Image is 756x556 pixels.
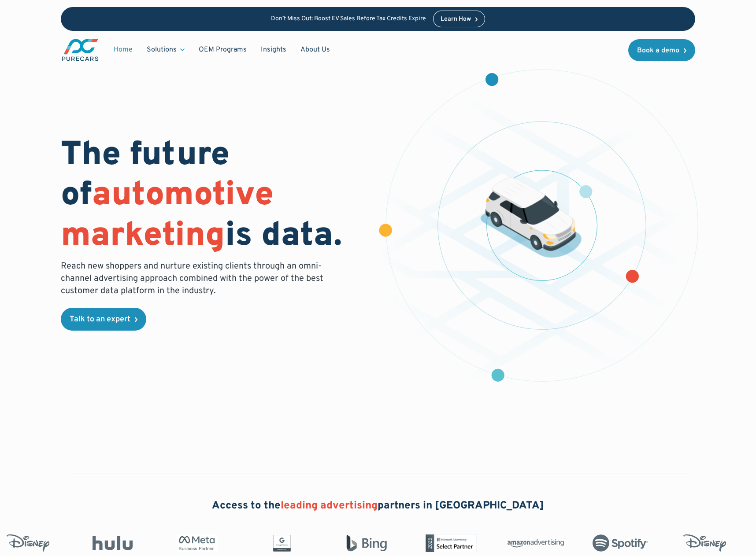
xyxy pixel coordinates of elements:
[61,38,100,62] a: main
[147,45,177,55] div: Solutions
[61,175,274,257] span: automotive marketing
[422,534,479,552] img: Microsoft Advertising Partner
[281,499,378,512] span: leading advertising
[254,41,293,58] a: Insights
[271,15,426,23] p: Don’t Miss Out: Boost EV Sales Before Tax Credits Expire
[433,11,485,27] a: Learn How
[441,16,471,22] div: Learn How
[61,136,367,257] h1: The future of is data.
[84,536,141,550] img: Hulu
[192,41,254,58] a: OEM Programs
[107,41,140,58] a: Home
[253,534,310,552] img: Google Partner
[628,39,695,61] a: Book a demo
[338,534,394,552] img: Bing
[61,38,100,62] img: purecars logo
[637,47,679,54] div: Book a demo
[169,534,225,552] img: Meta Business Partner
[70,316,130,324] div: Talk to an expert
[61,260,329,297] p: Reach new shoppers and nurture existing clients through an omni-channel advertising approach comb...
[676,534,733,552] img: Disney
[61,308,146,331] a: Talk to an expert
[212,499,544,514] h2: Access to the partners in [GEOGRAPHIC_DATA]
[507,536,563,550] img: Amazon Advertising
[140,41,192,58] div: Solutions
[293,41,337,58] a: About Us
[592,534,648,552] img: Spotify
[481,178,582,258] img: illustration of a vehicle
